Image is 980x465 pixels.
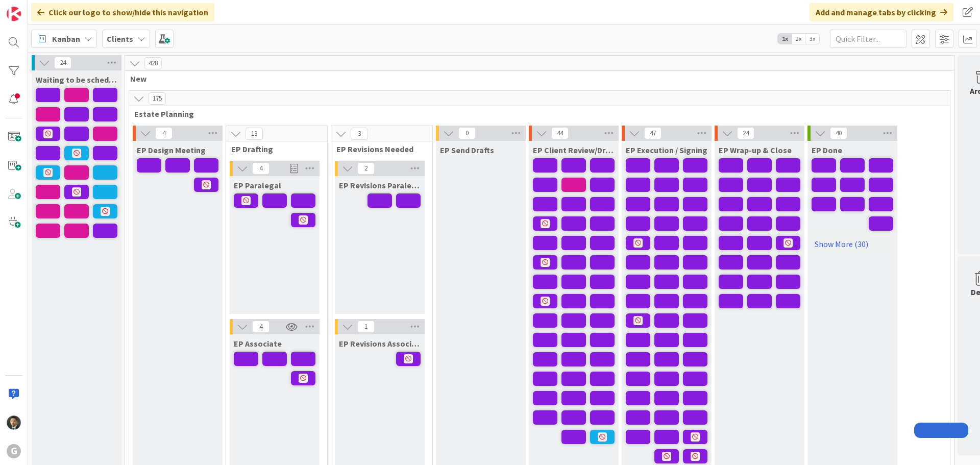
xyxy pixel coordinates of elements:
span: 24 [737,127,754,139]
span: 4 [252,321,269,333]
span: Estate Planning [134,109,937,119]
span: EP Associate [234,338,282,349]
span: 2 [357,162,375,175]
div: Add and manage tabs by clicking [810,3,953,21]
span: EP Revisions Associate [339,338,421,349]
div: Click our logo to show/hide this navigation [31,3,214,21]
span: Kanban [52,33,80,45]
span: EP Client Review/Draft Review Meeting [533,145,615,155]
span: 2x [792,34,805,44]
span: EP Design Meeting [137,145,206,155]
a: Show More (30) [812,236,893,252]
span: EP Send Drafts [440,145,494,155]
span: 40 [830,127,847,139]
input: Quick Filter... [830,30,906,48]
span: EP Paralegal [234,180,281,190]
span: 3 [351,128,368,140]
b: Clients [107,34,133,44]
span: New [130,74,941,84]
img: CG [7,415,21,430]
span: EP Done [812,145,842,155]
span: 428 [144,57,162,69]
span: EP Execution / Signing [626,145,707,155]
div: G [7,444,21,458]
span: 0 [458,127,476,139]
span: 3x [805,34,819,44]
img: Visit kanbanzone.com [7,7,21,21]
span: EP Revisions Paralegal [339,180,421,190]
span: 1x [778,34,792,44]
span: 175 [149,92,166,105]
span: 47 [644,127,661,139]
span: 24 [54,57,71,69]
span: EP Drafting [231,144,314,154]
span: Waiting to be scheduled [36,75,117,85]
span: 44 [551,127,569,139]
span: 4 [252,162,269,175]
span: EP Wrap-up & Close [719,145,792,155]
span: EP Revisions Needed [336,144,420,154]
span: 4 [155,127,173,139]
span: 1 [357,321,375,333]
span: 13 [246,128,263,140]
